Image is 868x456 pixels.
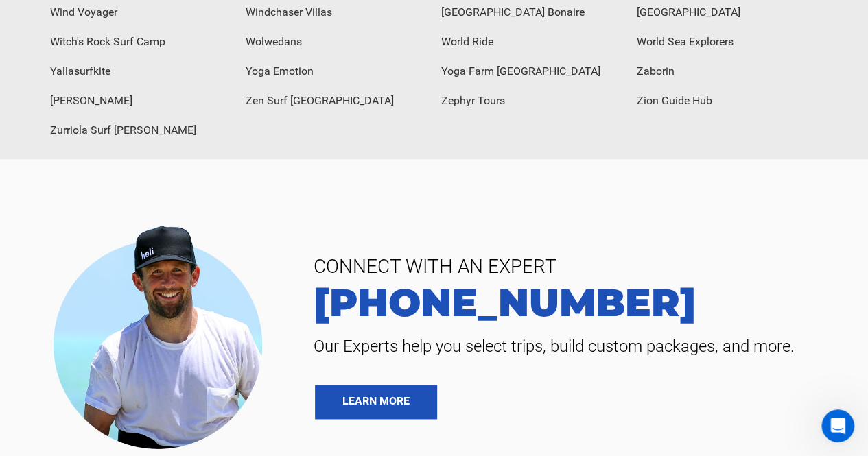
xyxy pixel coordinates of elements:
[12,322,263,346] textarea: Message…
[630,27,825,57] div: World Sea Explorers
[36,250,200,293] div: We don't like spam but we do like deep powder and the occasional party.
[235,346,257,368] button: Send a message…
[21,351,32,362] button: Emoji picker
[11,210,225,344] div: Subscribe to Heli UpdatesWe don't like spam but we do like deep powder and the occasional party.Y...
[43,351,54,362] button: Gif picker
[434,27,630,57] div: World Ride
[821,409,854,442] iframe: Intercom live chat
[39,8,61,29] img: Profile image for Bo
[9,5,35,32] button: go back
[87,351,98,362] button: Start recording
[303,250,847,283] span: CONNECT WITH AN EXPERT
[303,283,847,322] a: [PHONE_NUMBER]
[303,335,847,357] span: Our Experts help you select trips, build custom packages, and more.
[22,102,62,113] a: Ski Trips
[105,7,126,17] h1: Heli
[11,125,225,208] div: Also, if you are looking for some trip inspiration, sign up for our email list. We'll keep you up...
[630,57,825,86] div: Zaborin
[434,86,630,116] div: Zephyr Tours
[58,8,80,29] img: Profile image for Thomas
[43,214,283,456] img: contact our team
[36,230,200,244] h2: Subscribe to Heli Updates
[78,8,99,29] img: Profile image for Jake
[116,17,180,31] p: A few minutes
[11,19,225,123] div: Great. One of our team members will reach out with a couple options that will fit your exact requ...
[43,86,239,116] div: [PERSON_NAME]
[11,19,263,125] div: Carl says…
[43,57,239,86] div: Yallasurfkite
[11,125,263,210] div: Carl says…
[434,57,630,86] div: Yoga Farm [GEOGRAPHIC_DATA]
[315,385,437,419] a: LEARN MORE
[22,27,214,95] div: Great. One of our team members will reach out with a couple options that will fit your exact requ...
[65,351,76,362] button: Upload attachment
[22,133,214,200] div: Also, if you are looking for some trip inspiration, sign up for our email list. We'll keep you up...
[43,27,239,57] div: Witch's Rock Surf Camp
[172,298,200,326] button: Submit
[215,5,241,32] button: Home
[43,116,239,145] div: Zurriola Surf [PERSON_NAME]
[239,27,434,57] div: Wolwedans
[630,86,825,116] div: Zion Guide Hub
[11,210,263,374] div: Carl says…
[239,57,434,86] div: Yoga Emotion
[241,5,266,30] div: Close
[239,86,434,116] div: Zen Surf [GEOGRAPHIC_DATA]
[36,298,172,326] input: Your email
